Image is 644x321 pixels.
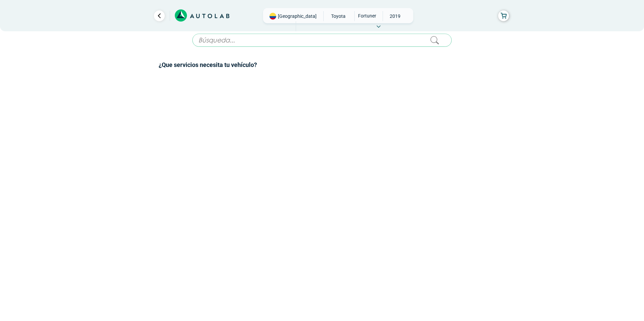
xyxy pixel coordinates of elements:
img: Flag of COLOMBIA [269,13,276,20]
span: TOYOTA [326,11,350,21]
span: FORTUNER [355,11,379,21]
h2: ¿Que servicios necesita tu vehículo? [159,61,485,69]
input: Búsqueda... [192,34,452,47]
span: [GEOGRAPHIC_DATA] [278,13,317,20]
a: Ir al paso anterior [154,10,165,21]
span: 2019 [383,11,407,21]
